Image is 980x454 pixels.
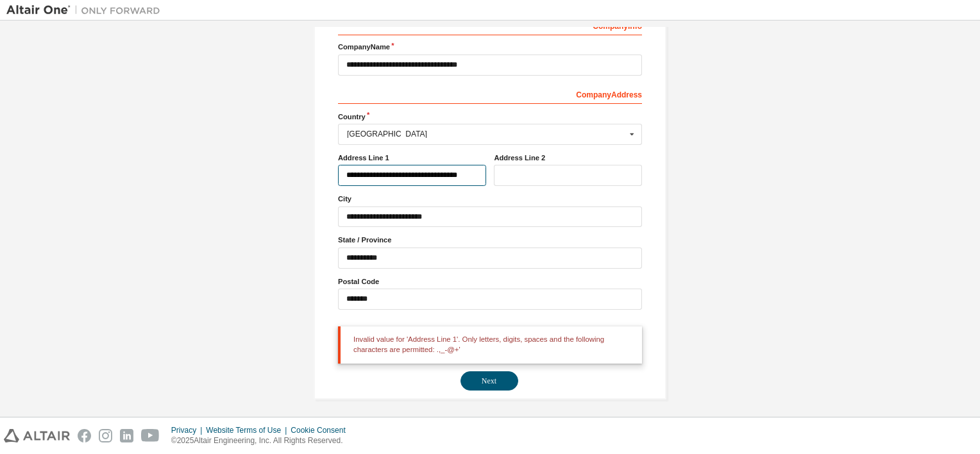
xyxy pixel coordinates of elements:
[6,4,167,17] img: Altair One
[460,371,518,391] button: Next
[338,276,642,287] label: Postal Code
[338,326,642,364] div: Invalid value for 'Address Line 1'. Only letters, digits, spaces and the following characters are...
[141,429,160,442] img: youtube.svg
[338,112,642,122] label: Country
[338,42,642,52] label: Company Name
[338,194,642,204] label: City
[291,425,353,435] div: Cookie Consent
[171,435,353,446] p: © 2025 Altair Engineering, Inc. All Rights Reserved.
[338,153,486,163] label: Address Line 1
[99,429,112,442] img: instagram.svg
[494,153,642,163] label: Address Line 2
[78,429,91,442] img: facebook.svg
[338,83,642,104] div: Company Address
[171,425,206,435] div: Privacy
[4,429,70,442] img: altair_logo.svg
[347,130,626,138] div: [GEOGRAPHIC_DATA]
[338,235,642,245] label: State / Province
[120,429,133,442] img: linkedin.svg
[206,425,291,435] div: Website Terms of Use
